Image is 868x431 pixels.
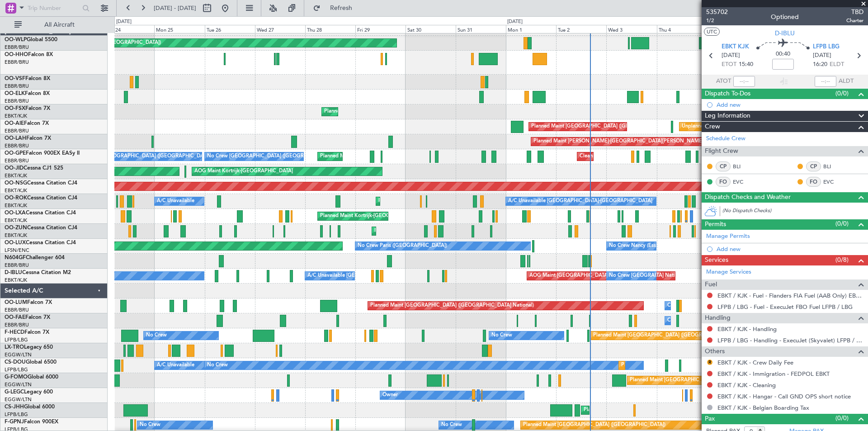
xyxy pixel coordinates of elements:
[5,240,76,246] a: OO-LUXCessna Citation CJ4
[835,255,849,265] span: (0/8)
[382,388,398,402] div: Owner
[5,396,32,403] a: EGGW/LTN
[717,245,863,253] div: Add new
[355,25,406,33] div: Fri 29
[533,135,801,148] div: Planned Maint [PERSON_NAME]-[GEOGRAPHIC_DATA][PERSON_NAME] ([GEOGRAPHIC_DATA][PERSON_NAME])
[374,224,480,238] div: Planned Maint Kortrijk-[GEOGRAPHIC_DATA]
[705,346,725,357] span: Others
[5,151,80,156] a: OO-GPEFalcon 900EX EASy II
[104,25,154,33] div: Sun 24
[5,232,27,239] a: EBKT/KJK
[733,178,753,186] a: EVC
[705,219,726,230] span: Permits
[5,136,51,141] a: OO-LAHFalcon 7X
[116,18,132,26] div: [DATE]
[716,177,731,187] div: FO
[682,120,852,133] div: Unplanned Maint [GEOGRAPHIC_DATA] ([GEOGRAPHIC_DATA] National)
[320,209,425,223] div: Planned Maint Kortrijk-[GEOGRAPHIC_DATA]
[717,292,863,299] a: EBKT / KJK - Fuel - Flanders FIA Fuel (AAB Only) EBKT / KJK
[5,345,24,350] span: LX-TRO
[775,28,795,38] span: D-IBLU
[307,269,452,283] div: A/C Unavailable [GEOGRAPHIC_DATA]-[GEOGRAPHIC_DATA]
[846,7,863,17] span: TBD
[154,25,204,33] div: Mon 25
[846,17,863,24] span: Charter
[5,180,77,186] a: OO-NSGCessna Citation CJ4
[305,25,355,33] div: Thu 28
[5,389,53,395] a: G-LEGCLegacy 600
[717,359,793,366] a: EBKT / KJK - Crew Daily Fee
[507,18,523,26] div: [DATE]
[322,5,360,11] span: Refresh
[5,255,65,260] a: N604GFChallenger 604
[194,165,293,178] div: AOG Maint Kortrijk-[GEOGRAPHIC_DATA]
[5,76,25,81] span: OO-VSF
[707,360,712,365] button: R
[5,195,77,201] a: OO-ROKCessna Citation CJ4
[5,374,58,380] a: G-FOMOGlobal 6000
[5,195,27,201] span: OO-ROK
[5,411,28,418] a: LFPB/LBG
[157,359,194,372] div: A/C Unavailable
[722,43,749,52] span: EBKT KJK
[5,270,71,275] a: D-IBLUCessna Citation M2
[806,177,821,187] div: FO
[717,101,863,109] div: Add new
[722,60,736,69] span: ETOT
[82,150,233,163] div: No Crew [GEOGRAPHIC_DATA] ([GEOGRAPHIC_DATA] National)
[5,262,29,269] a: EBBR/BRU
[705,89,750,99] span: Dispatch To-Dos
[609,269,760,283] div: No Crew [GEOGRAPHIC_DATA] ([GEOGRAPHIC_DATA] National)
[813,51,831,60] span: [DATE]
[157,194,194,208] div: A/C Unavailable
[5,300,52,305] a: OO-LUMFalcon 7X
[154,4,196,12] span: [DATE] - [DATE]
[5,315,50,320] a: OO-FAEFalcon 7X
[529,269,686,283] div: AOG Maint [GEOGRAPHIC_DATA] ([GEOGRAPHIC_DATA] National)
[722,207,868,217] div: (No Dispatch Checks)
[580,150,731,163] div: Cleaning [GEOGRAPHIC_DATA] ([GEOGRAPHIC_DATA] National)
[24,22,95,28] span: All Aircraft
[5,136,26,141] span: OO-LAH
[706,7,728,17] span: 535702
[5,419,24,425] span: F-GPNJ
[5,360,26,365] span: CS-DOU
[5,307,29,313] a: EBBR/BRU
[706,268,751,277] a: Manage Services
[5,255,26,260] span: N604GF
[5,52,28,57] span: OO-HHO
[606,25,656,33] div: Wed 3
[706,134,745,143] a: Schedule Crew
[556,25,606,33] div: Tue 2
[5,91,50,96] a: OO-ELKFalcon 8X
[5,142,29,149] a: EBBR/BRU
[839,77,854,86] span: ALDT
[717,393,851,400] a: EBKT / KJK - Hangar - Call GND OPS short notice
[358,239,447,253] div: No Crew Paris ([GEOGRAPHIC_DATA])
[5,128,29,134] a: EBBR/BRU
[717,370,830,378] a: EBKT / KJK - Immigration - FEDPOL EBKT
[378,194,484,208] div: Planned Maint Kortrijk-[GEOGRAPHIC_DATA]
[28,1,80,15] input: Trip Number
[531,120,674,133] div: Planned Maint [GEOGRAPHIC_DATA] ([GEOGRAPHIC_DATA])
[255,25,305,33] div: Wed 27
[657,25,707,33] div: Thu 4
[771,12,799,22] div: Optioned
[5,106,25,111] span: OO-FSX
[739,60,753,69] span: 15:40
[5,315,25,320] span: OO-FAE
[5,389,24,395] span: G-LEGC
[835,219,849,228] span: (0/0)
[5,172,27,179] a: EBKT/KJK
[5,381,32,388] a: EGGW/LTN
[5,240,26,246] span: OO-LUX
[705,313,731,323] span: Handling
[823,178,844,186] a: EVC
[5,336,28,343] a: LFPB/LBG
[704,28,720,36] button: UTC
[5,404,55,410] a: CS-JHHGlobal 6000
[667,314,729,327] div: Owner Melsbroek Air Base
[5,360,57,365] a: CS-DOUGlobal 6500
[706,17,728,24] span: 1/2
[508,194,652,208] div: A/C Unavailable [GEOGRAPHIC_DATA]-[GEOGRAPHIC_DATA]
